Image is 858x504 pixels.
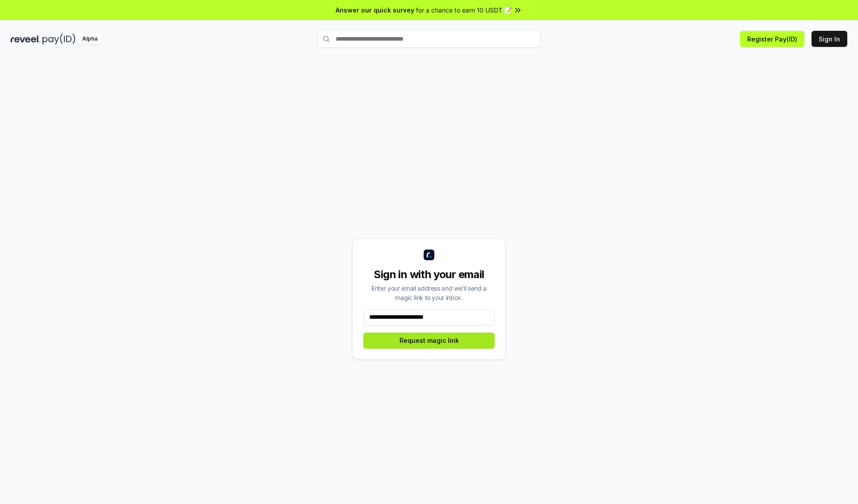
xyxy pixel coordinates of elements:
span: for a chance to earn 10 USDT 📝 [416,5,512,15]
button: Sign In [812,31,847,47]
img: logo_small [424,250,434,260]
span: Answer our quick survey [336,5,414,15]
img: pay_id [42,33,76,45]
div: Enter your email address and we’ll send a magic link to your inbox. [363,283,495,302]
div: Sign in with your email [363,267,495,282]
img: reveel_dark [11,33,41,45]
button: Request magic link [363,333,495,349]
div: Alpha [77,33,102,45]
button: Register Pay(ID) [740,31,804,47]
